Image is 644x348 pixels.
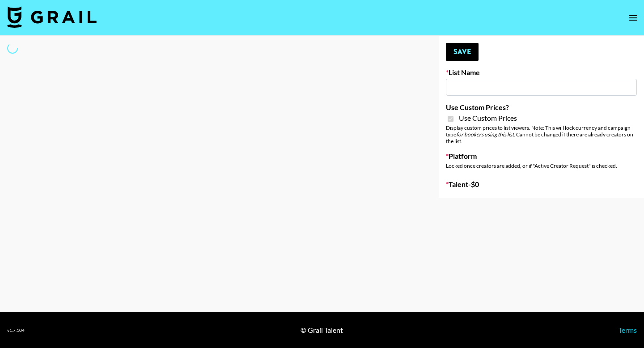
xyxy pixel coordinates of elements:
div: v 1.7.104 [7,327,25,333]
label: Platform [446,152,637,161]
label: Talent - $ 0 [446,180,637,189]
span: Use Custom Prices [459,114,517,123]
div: Locked once creators are added, or if "Active Creator Request" is checked. [446,162,637,169]
label: List Name [446,68,637,77]
button: Save [446,43,479,61]
div: Display custom prices to list viewers. Note: This will lock currency and campaign type . Cannot b... [446,124,637,144]
img: Grail Talent [7,6,97,28]
label: Use Custom Prices? [446,103,637,112]
a: Terms [619,326,637,334]
em: for bookers using this list [456,131,514,138]
button: open drawer [624,9,642,27]
div: © Grail Talent [301,326,343,335]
